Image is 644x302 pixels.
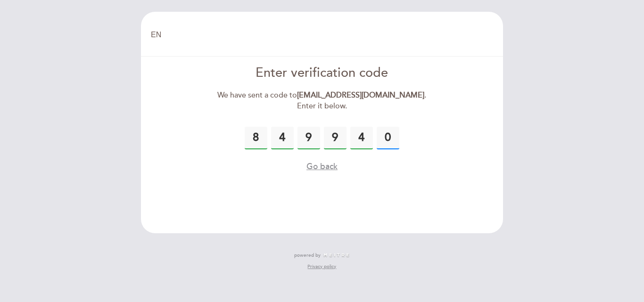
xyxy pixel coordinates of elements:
[307,263,336,270] a: Privacy policy
[323,253,350,258] img: MEITRE
[306,161,338,172] button: Go back
[294,252,321,259] span: powered by
[324,127,347,149] input: 0
[214,64,430,82] div: Enter verification code
[214,90,430,112] div: We have sent a code to . Enter it below.
[294,252,350,259] a: powered by
[377,127,399,149] input: 0
[271,127,294,149] input: 0
[297,127,320,149] input: 0
[245,127,267,149] input: 0
[350,127,373,149] input: 0
[297,90,424,100] strong: [EMAIL_ADDRESS][DOMAIN_NAME]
